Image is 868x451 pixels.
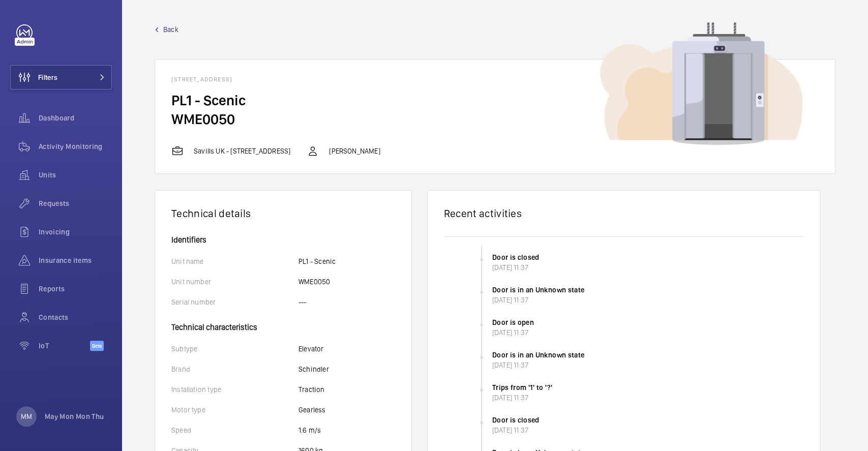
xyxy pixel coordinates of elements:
span: Insurance items [39,255,112,265]
div: Door is closed [492,415,805,425]
div: Door is in an Unknown state [492,350,805,360]
h2: WME0050 [171,110,819,129]
p: Brand [171,364,298,374]
p: [PERSON_NAME] [329,146,380,156]
span: Units [39,170,112,180]
div: Door is closed [492,252,805,262]
p: MM [21,411,32,422]
span: Invoicing [39,227,112,237]
h4: Technical characteristics [171,317,395,332]
p: Installation type [171,384,298,395]
div: [DATE] 11:37 [492,393,805,403]
p: Unit number [171,277,298,287]
p: WME0050 [298,277,330,287]
span: Reports [39,284,112,294]
p: --- [298,297,307,307]
button: Filters [10,65,112,89]
div: [DATE] 11:37 [492,425,805,435]
p: PL1 - Scenic [298,256,336,266]
p: Subtype [171,344,298,354]
div: Door is open [492,317,805,327]
p: 1.6 m/s [298,425,321,435]
p: Schindler [298,364,329,374]
p: Elevator [298,344,323,354]
h1: Technical details [171,207,395,220]
p: Serial number [171,297,298,307]
div: Trips from '1' to '?' [492,382,805,393]
p: Traction [298,384,324,395]
span: Filters [38,72,57,82]
h2: PL1 - Scenic [171,91,819,110]
div: [DATE] 11:37 [492,327,805,338]
div: [DATE] 11:37 [492,262,805,273]
p: Unit name [171,256,298,266]
h1: [STREET_ADDRESS] [171,76,819,83]
div: [DATE] 11:37 [492,360,805,370]
span: Beta [90,341,104,351]
p: May Mon Mon Thu [45,411,104,422]
span: Back [163,24,178,35]
p: Motor type [171,405,298,415]
div: Door is in an Unknown state [492,285,805,295]
h4: Identifiers [171,236,395,244]
span: Contacts [39,312,112,322]
p: Gearless [298,405,325,415]
span: Activity Monitoring [39,141,112,152]
div: [DATE] 11:37 [492,295,805,305]
p: Savills UK - [STREET_ADDRESS] [194,146,290,156]
span: Requests [39,198,112,208]
h2: Recent activities [444,207,803,220]
p: Speed [171,425,298,435]
img: device image [600,22,802,145]
span: Dashboard [39,113,112,123]
span: IoT [39,341,90,351]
